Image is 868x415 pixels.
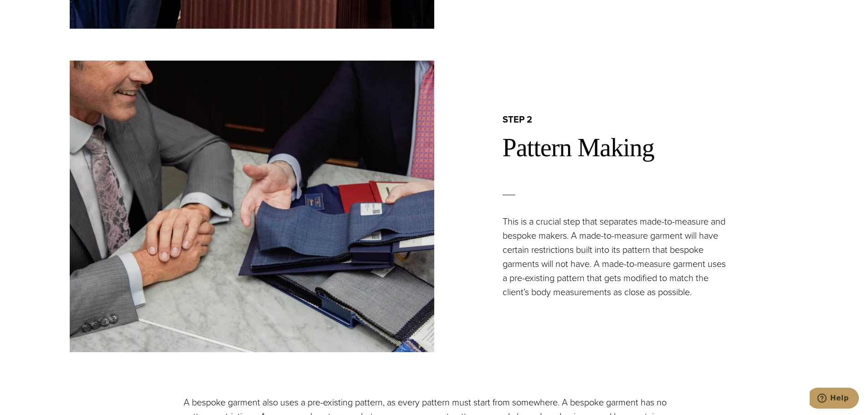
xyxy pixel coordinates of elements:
[70,61,434,352] img: Salesman showing a client fabric swatches from a Holland & Sherry book
[503,132,799,163] h2: Pattern Making
[503,113,799,125] h2: step 2
[503,215,729,299] p: This is a crucial step that separates made-to-measure and bespoke makers. A made-to-measure garme...
[810,388,859,410] iframe: Opens a widget where you can chat to one of our agents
